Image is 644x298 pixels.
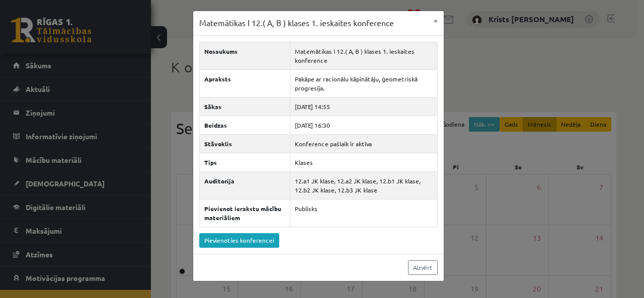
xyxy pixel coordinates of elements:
[199,17,394,29] h3: Matemātikas I 12.( A, B ) klases 1. ieskaites konference
[199,116,290,134] th: Beidzas
[290,42,437,69] td: Matemātikas I 12.( A, B ) klases 1. ieskaites konference
[199,42,290,69] th: Nosaukums
[290,153,437,171] td: Klases
[199,69,290,97] th: Apraksts
[408,260,438,275] a: Aizvērt
[199,171,290,199] th: Auditorija
[199,233,279,248] a: Pievienoties konferencei
[290,69,437,97] td: Pakāpe ar racionālu kāpinātāju, ģeometriskā progresija.
[290,116,437,134] td: [DATE] 16:30
[199,199,290,227] th: Pievienot ierakstu mācību materiāliem
[428,11,444,30] button: ×
[290,171,437,199] td: 12.a1 JK klase, 12.a2 JK klase, 12.b1 JK klase, 12.b2 JK klase, 12.b3 JK klase
[199,153,290,171] th: Tips
[290,134,437,153] td: Konference pašlaik ir aktīva
[199,97,290,116] th: Sākas
[290,97,437,116] td: [DATE] 14:55
[290,199,437,227] td: Publisks
[199,134,290,153] th: Stāvoklis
